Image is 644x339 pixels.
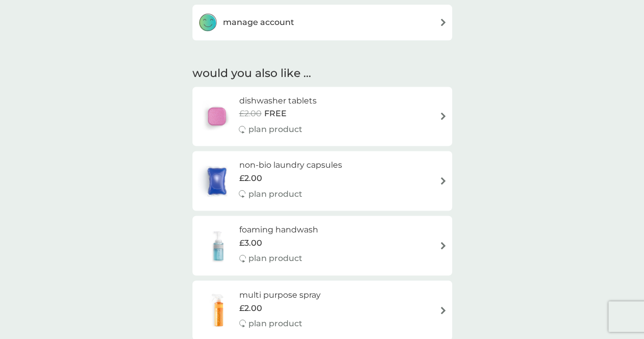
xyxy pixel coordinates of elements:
span: £2.00 [239,172,262,185]
img: foaming handwash [198,228,239,264]
p: plan product [248,188,302,201]
img: non-bio laundry capsules [198,163,236,199]
h2: would you also like ... [192,66,452,82]
img: arrow right [439,242,447,249]
span: FREE [264,107,286,120]
img: arrow right [439,18,447,26]
h6: non-bio laundry capsules [239,159,342,172]
p: plan product [248,317,302,330]
span: £2.00 [239,107,261,120]
p: plan product [248,123,302,136]
h6: dishwasher tablets [239,94,316,108]
img: arrow right [439,306,447,314]
img: arrow right [439,112,447,120]
span: £3.00 [239,237,262,250]
img: dishwasher tablets [198,98,236,134]
img: multi purpose spray [198,292,239,328]
h6: foaming handwash [239,223,318,237]
img: arrow right [439,177,447,185]
h6: multi purpose spray [239,288,321,301]
h3: manage account [223,16,294,29]
p: plan product [248,252,302,265]
span: £2.00 [239,301,262,315]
